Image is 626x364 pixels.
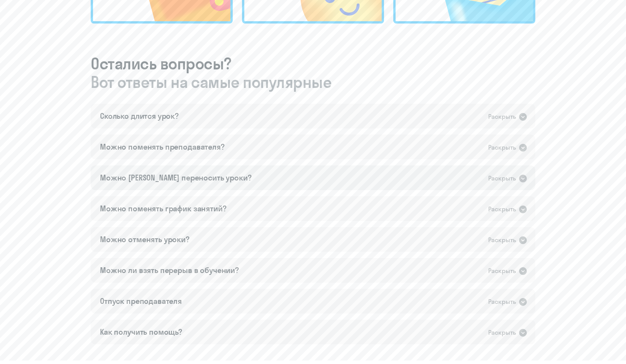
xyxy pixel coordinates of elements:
[488,143,516,152] div: Раскрыть
[91,73,535,91] span: Вот ответы на самые популярные
[100,296,182,307] div: Отпуск преподавателя
[488,266,516,276] div: Раскрыть
[100,203,227,214] div: Можно поменять график занятий?
[488,235,516,245] div: Раскрыть
[488,174,516,183] div: Раскрыть
[488,297,516,307] div: Раскрыть
[488,204,516,214] div: Раскрыть
[100,234,189,245] div: Можно отменять уроки?
[91,54,535,91] h3: Остались вопросы?
[100,172,251,183] div: Можно [PERSON_NAME] переносить уроки?
[488,328,516,337] div: Раскрыть
[100,265,239,276] div: Можно ли взять перерыв в обучении?
[100,327,182,337] div: Как получить помощь?
[100,111,179,121] div: Сколько длится урок?
[488,112,516,121] div: Раскрыть
[100,142,225,152] div: Можно поменять преподавателя?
